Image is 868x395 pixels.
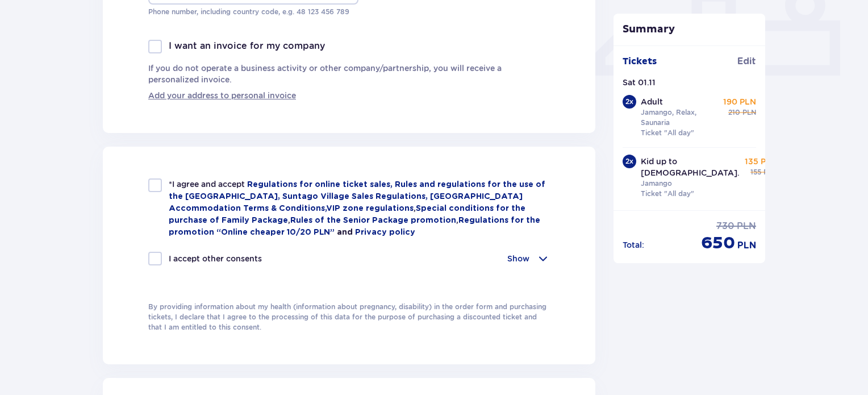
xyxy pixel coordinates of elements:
p: If you do not operate a business activity or other company/partnership, you will receive a person... [148,63,550,85]
p: Jamango, Relax, Saunaria [641,107,719,128]
p: 135 PLN [745,156,777,167]
span: Edit [737,55,756,68]
p: Tickets [623,55,657,68]
span: *I agree and accept [169,180,247,189]
p: 190 PLN [723,96,756,107]
p: Summary [614,23,766,36]
p: Sat 01.11 [623,77,656,88]
div: 2 x [623,155,636,168]
a: Regulations for online ticket sales, [247,181,395,189]
span: PLN [742,107,756,118]
span: PLN [763,167,777,177]
div: 2 x [623,95,636,109]
span: PLN [737,239,756,252]
p: Ticket "All day" [641,128,694,138]
span: PLN [737,220,756,232]
p: Kid up to [DEMOGRAPHIC_DATA]. [641,156,740,178]
a: Privacy policy [355,228,415,236]
span: 730 [716,220,735,232]
a: Add your address to personal invoice [148,90,296,101]
p: Phone number, including country code, e.g. 48 ​123 ​456 ​789 [148,7,358,17]
p: Adult [641,96,663,107]
p: Show [507,253,529,264]
a: Rules of the Senior Package promotion [290,217,456,224]
p: I want an invoice for my company [169,40,325,52]
span: and [337,228,355,236]
p: By providing information about my health (information about pregnancy, disability) in the order f... [148,302,550,332]
p: Jamango [641,178,672,189]
span: 210 [728,107,740,118]
span: 650 [701,232,735,254]
p: Ticket "All day" [641,189,694,199]
span: 155 [750,167,761,177]
p: , , , [169,178,550,238]
a: Suntago Village Sales Regulations, [282,193,430,201]
a: VIP zone regulations [326,205,414,213]
p: Total : [623,239,644,251]
p: I accept other consents [169,253,262,264]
